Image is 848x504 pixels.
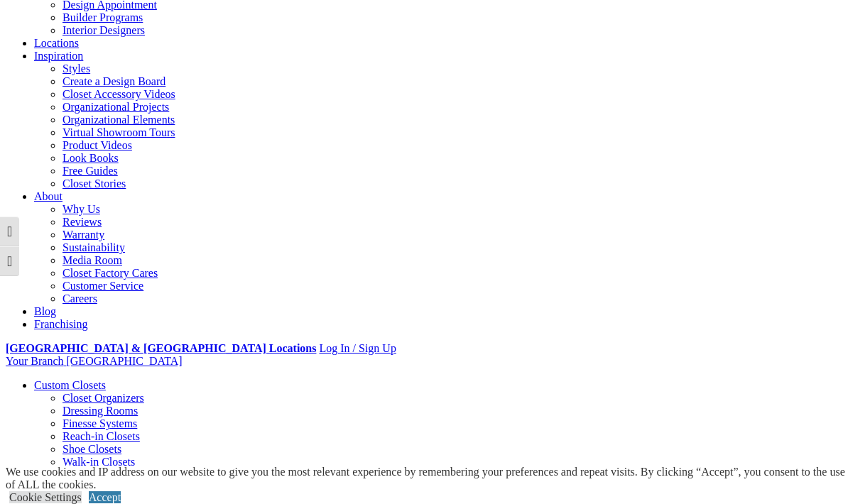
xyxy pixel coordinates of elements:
a: Customer Service [62,280,143,292]
a: Log In / Sign Up [319,342,396,354]
a: Your Branch [GEOGRAPHIC_DATA] [6,355,183,367]
a: Cookie Settings [9,491,82,503]
div: We use cookies and IP address on our website to give you the most relevant experience by remember... [6,466,848,491]
a: Accept [89,491,121,503]
a: Media Room [62,254,122,266]
a: Dressing Rooms [62,405,138,417]
a: Virtual Showroom Tours [62,126,175,138]
a: Organizational Projects [62,101,169,113]
a: [GEOGRAPHIC_DATA] & [GEOGRAPHIC_DATA] Locations [6,342,316,354]
a: Interior Designers [62,24,145,36]
a: Walk-in Closets [62,456,135,468]
a: Warranty [62,229,104,241]
a: Create a Design Board [62,75,165,87]
span: [GEOGRAPHIC_DATA] [66,355,182,367]
a: Look Books [62,152,119,164]
a: Closet Stories [62,177,126,190]
a: Closet Accessory Videos [62,88,175,100]
a: Sustainability [62,241,125,253]
a: Reach-in Closets [62,430,140,442]
a: Reviews [62,216,102,228]
a: Why Us [62,203,100,215]
a: Shoe Closets [62,443,121,455]
a: Organizational Elements [62,114,175,126]
a: Product Videos [62,139,132,151]
a: Franchising [34,318,88,330]
a: Custom Closets [34,379,106,391]
a: Blog [34,305,56,317]
a: Builder Programs [62,11,143,23]
a: Careers [62,292,97,305]
a: Free Guides [62,165,118,177]
a: Locations [34,37,79,49]
a: Closet Organizers [62,392,144,404]
a: Styles [62,62,90,75]
span: Your Branch [6,355,63,367]
a: Inspiration [34,50,83,62]
a: About [34,190,62,202]
a: Finesse Systems [62,417,137,429]
a: Closet Factory Cares [62,267,158,279]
